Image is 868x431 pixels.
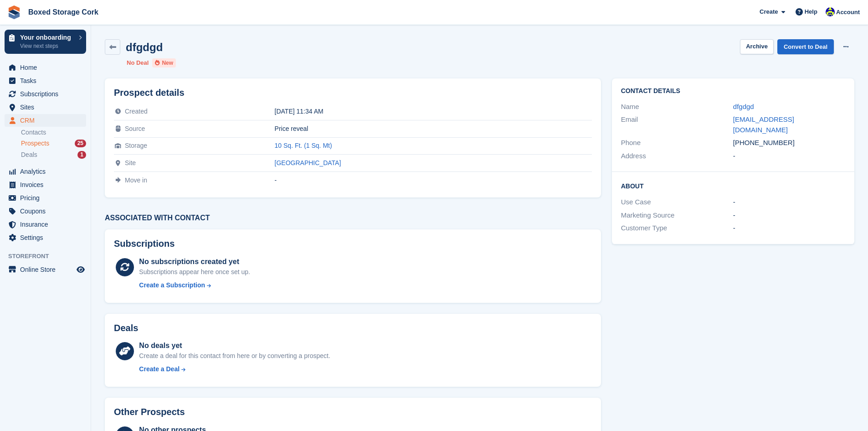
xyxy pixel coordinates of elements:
span: Online Store [20,263,75,276]
a: Boxed Storage Cork [25,5,102,20]
span: CRM [20,114,75,127]
div: Phone [621,138,733,148]
span: Settings [20,231,75,244]
div: Use Case [621,197,733,208]
a: menu [5,114,86,127]
span: Deals [21,151,37,159]
a: menu [5,88,86,100]
h3: Associated with contact [105,214,601,222]
h2: Prospect details [114,88,592,98]
div: Marketing Source [621,210,733,221]
li: No Deal [127,58,149,68]
div: Name [621,102,733,112]
a: menu [5,205,86,218]
span: Invoices [20,178,75,191]
div: Price reveal [275,125,592,132]
div: Create a deal for this contact from here or by converting a prospect. [139,351,330,361]
a: menu [5,263,86,276]
div: 25 [75,140,86,147]
div: No deals yet [139,340,330,351]
span: Help [805,7,817,16]
div: No subscriptions created yet [139,256,250,267]
a: dfgdgd [733,103,754,110]
a: menu [5,101,86,114]
div: - [733,210,845,221]
span: Insurance [20,218,75,231]
li: New [152,58,176,68]
a: menu [5,165,86,178]
a: Convert to Deal [777,39,834,54]
h2: Other Prospects [114,407,185,417]
a: Preview store [75,264,86,275]
a: menu [5,192,86,204]
span: Storefront [8,252,91,261]
a: menu [5,178,86,191]
div: Customer Type [621,223,733,234]
img: stora-icon-8386f47178a22dfd0bd8f6a31ec36ba5ce8667c1dd55bd0f319d3a0aa187defe.svg [7,5,21,19]
a: 10 Sq. Ft. (1 Sq. Mt) [275,142,332,149]
div: - [733,151,845,161]
a: Prospects 25 [21,139,86,148]
a: Deals 1 [21,150,86,160]
p: Your onboarding [20,34,74,41]
div: Subscriptions appear here once set up. [139,267,250,277]
div: Address [621,151,733,161]
span: Home [20,61,75,74]
h2: dfgdgd [126,41,163,53]
span: Prospects [21,139,49,148]
div: Create a Subscription [139,280,205,290]
a: Contacts [21,128,86,137]
h2: Contact Details [621,88,845,95]
a: Create a Deal [139,364,330,374]
span: Pricing [20,192,75,204]
a: [GEOGRAPHIC_DATA] [275,159,341,166]
div: - [275,177,592,184]
img: Vincent [826,7,835,16]
a: menu [5,61,86,74]
a: Create a Subscription [139,280,250,290]
h2: Subscriptions [114,239,592,249]
div: 1 [77,151,86,159]
a: menu [5,218,86,231]
span: Tasks [20,74,75,87]
div: - [733,197,845,208]
a: menu [5,231,86,244]
p: View next steps [20,42,74,50]
div: - [733,223,845,234]
a: [EMAIL_ADDRESS][DOMAIN_NAME] [733,115,794,134]
h2: Deals [114,323,138,333]
span: Subscriptions [20,88,75,100]
span: Storage [125,142,147,149]
span: Sites [20,101,75,114]
span: Create [760,7,778,16]
div: [PHONE_NUMBER] [733,138,845,148]
span: Site [125,159,136,166]
span: Created [125,108,148,115]
span: Move in [125,177,147,184]
h2: About [621,181,845,190]
span: Analytics [20,165,75,178]
div: Create a Deal [139,364,180,374]
a: menu [5,74,86,87]
span: Account [836,8,860,17]
div: [DATE] 11:34 AM [275,108,592,115]
span: Source [125,125,145,132]
span: Coupons [20,205,75,218]
button: Archive [740,39,774,54]
div: Email [621,114,733,135]
a: Your onboarding View next steps [5,30,86,54]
